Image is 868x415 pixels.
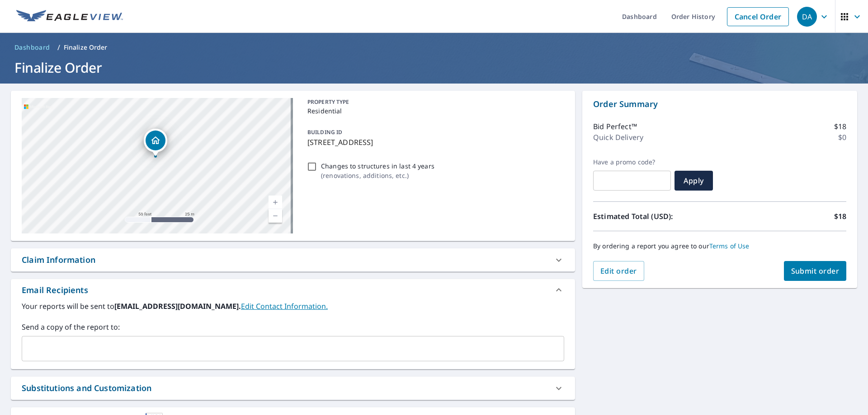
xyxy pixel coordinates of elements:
p: Order Summary [593,98,846,110]
a: Cancel Order [727,7,789,26]
label: Send a copy of the report to: [22,322,564,332]
div: Substitutions and Customization [22,382,151,394]
div: Claim Information [22,254,95,266]
button: Edit order [593,261,644,281]
div: DA [797,7,817,27]
button: Apply [675,171,713,191]
p: $0 [838,132,846,143]
img: EV Logo [16,10,123,23]
a: Current Level 19, Zoom Out [269,209,282,223]
label: Have a promo code? [593,158,671,166]
label: Your reports will be sent to [22,301,564,312]
b: [EMAIL_ADDRESS][DOMAIN_NAME]. [114,301,241,311]
a: Current Level 19, Zoom In [269,196,282,209]
li: / [57,42,60,53]
span: Apply [682,176,706,186]
span: Dashboard [14,43,50,52]
p: Bid Perfect™ [593,121,637,132]
p: PROPERTY TYPE [307,98,561,106]
span: Edit order [600,266,637,276]
span: Submit order [791,266,840,276]
p: Residential [307,106,561,116]
p: ( renovations, additions, etc. ) [321,171,434,180]
div: Claim Information [11,248,575,271]
h1: Finalize Order [11,58,857,77]
p: $18 [834,211,846,222]
p: Quick Delivery [593,132,643,143]
div: Email Recipients [11,279,575,301]
p: By ordering a report you agree to our [593,242,846,250]
a: Dashboard [11,40,54,55]
div: Dropped pin, building 1, Residential property, 16508 NW 4th St Pembroke Pines, FL 33028 [144,129,167,157]
a: EditContactInfo [241,301,328,311]
a: Terms of Use [709,242,750,250]
p: BUILDING ID [307,128,342,136]
p: Finalize Order [64,43,108,52]
div: Substitutions and Customization [11,377,575,400]
p: [STREET_ADDRESS] [307,137,561,148]
nav: breadcrumb [11,40,857,55]
button: Submit order [784,261,847,281]
p: Estimated Total (USD): [593,211,720,222]
p: $18 [834,121,846,132]
div: Email Recipients [22,284,88,296]
p: Changes to structures in last 4 years [321,161,434,171]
